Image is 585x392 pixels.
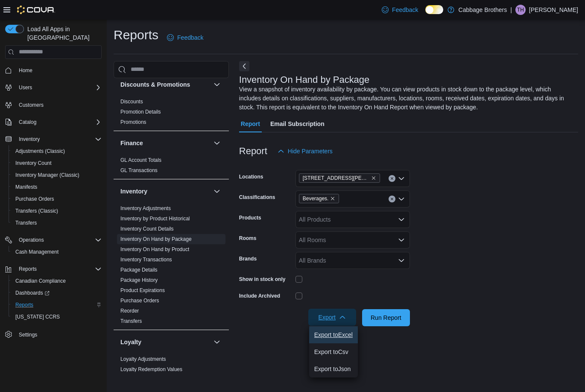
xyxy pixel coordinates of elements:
button: Manifests [9,181,105,193]
span: GL Transactions [120,167,158,174]
a: Dashboards [12,288,53,298]
h3: Finance [120,139,143,147]
button: Catalog [2,116,105,128]
a: Package Details [120,267,158,273]
label: Classifications [239,194,275,201]
a: Inventory Count Details [120,226,174,232]
label: Brands [239,255,257,262]
a: Manifests [12,182,41,192]
button: Customers [2,99,105,111]
span: Package Details [120,266,158,273]
p: [PERSON_NAME] [529,5,578,15]
span: Purchase Orders [120,297,159,304]
a: Cash Management [12,247,62,257]
a: Purchase Orders [12,194,58,204]
span: Hide Parameters [288,147,333,155]
label: Products [239,214,261,221]
span: Settings [15,329,102,339]
div: Discounts & Promotions [114,97,229,131]
span: Load All Apps in [GEOGRAPHIC_DATA] [24,25,102,42]
span: Inventory Count [15,160,52,167]
span: Inventory Count [12,158,102,168]
button: Loyalty [120,338,210,346]
div: Torrie Harris [515,5,526,15]
span: Beverages. [303,194,329,203]
button: Inventory [120,187,210,196]
button: Clear input [389,196,395,202]
a: Purchase Orders [120,298,159,304]
button: Settings [2,328,105,340]
a: [US_STATE] CCRS [12,312,63,322]
a: Transfers (Classic) [12,206,61,216]
span: Promotion Details [120,108,161,115]
span: Export to Csv [314,348,353,355]
span: Dashboards [15,290,50,296]
button: Operations [2,234,105,246]
span: Beverages. [299,194,339,203]
a: Feedback [378,1,421,18]
a: Settings [15,330,41,340]
button: Remove Beverages. from selection in this group [330,196,335,201]
button: Reports [15,264,40,274]
p: Cabbage Brothers [459,5,507,15]
span: Reorder [120,307,139,314]
span: Catalog [19,119,36,126]
button: Cash Management [9,246,105,258]
button: Export toJson [309,360,358,377]
span: Loyalty Adjustments [120,356,166,363]
span: Users [19,84,32,91]
span: Inventory [19,136,40,143]
span: Inventory by Product Historical [120,215,190,222]
span: Canadian Compliance [12,276,102,286]
a: Inventory On Hand by Package [120,236,192,242]
button: Export toCsv [309,343,358,360]
button: Adjustments (Classic) [9,145,105,157]
button: Transfers (Classic) [9,205,105,217]
div: Finance [114,155,229,179]
span: Settings [19,331,37,338]
span: Catalog [15,117,102,127]
span: Feedback [177,33,203,42]
span: Adjustments (Classic) [12,146,102,156]
button: Inventory Count [9,157,105,169]
button: Loyalty [212,337,222,347]
span: Inventory Transactions [120,256,172,263]
span: Operations [19,237,44,243]
span: [STREET_ADDRESS][PERSON_NAME] [303,174,369,182]
a: Transfers [120,318,142,324]
span: Customers [15,99,102,110]
span: Transfers (Classic) [12,206,102,216]
label: Show in stock only [239,276,286,283]
span: Inventory Manager (Classic) [12,170,102,180]
span: Cash Management [12,247,102,257]
span: Reports [12,300,102,310]
h3: Loyalty [120,338,141,346]
h1: Reports [114,26,158,44]
div: View a snapshot of inventory availability by package. You can view products in stock down to the ... [239,85,574,112]
a: Inventory by Product Historical [120,216,190,222]
span: Export [313,309,351,326]
span: Inventory On Hand by Product [120,246,189,253]
h3: Discounts & Promotions [120,80,190,89]
span: GL Account Totals [120,157,161,164]
h3: Inventory On Hand by Package [239,75,370,85]
a: Loyalty Adjustments [120,356,166,362]
button: Purchase Orders [9,193,105,205]
span: Cash Management [15,249,58,255]
span: Manifests [15,184,37,190]
button: Discounts & Promotions [120,80,210,89]
span: Reports [15,301,33,308]
a: Customers [15,100,47,110]
a: GL Account Totals [120,157,161,163]
button: Catalog [15,117,40,127]
span: Reports [15,264,102,274]
span: Customers [19,102,44,108]
span: Reports [19,266,37,272]
button: Home [2,64,105,76]
a: Inventory Transactions [120,257,172,263]
button: Export [308,309,356,326]
span: Inventory Manager (Classic) [15,172,79,178]
p: | [510,5,512,15]
span: Transfers [12,218,102,228]
span: Users [15,82,102,93]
